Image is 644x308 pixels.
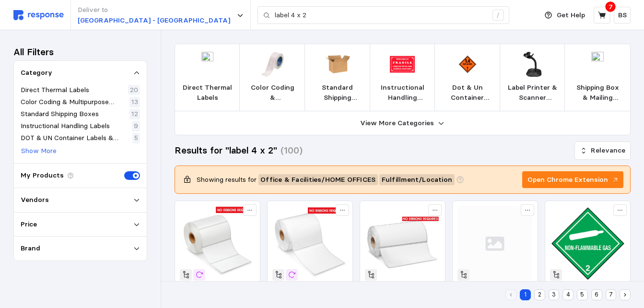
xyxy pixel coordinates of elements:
[539,6,591,24] button: Get Help
[520,52,545,77] img: 1E42B32F-9F83-42BB-81F2BCEFD609232F_sc7
[562,289,574,300] button: 4
[313,83,363,103] p: Standard Shipping Boxes
[130,85,138,95] p: 20
[134,133,138,143] p: 5
[175,144,277,157] h3: Results for "label 4 x 2"
[520,289,531,300] button: 1
[382,175,452,185] span: Fulfillment / Location
[492,10,504,21] div: /
[195,52,220,77] img: 60DY22_AS01
[534,289,545,300] button: 2
[21,243,40,254] p: Brand
[390,52,415,77] img: BOX_DL1068-1.webp
[614,7,631,24] button: BS
[618,10,627,21] p: BS
[260,52,285,77] img: THT-152-494-PK.webp
[183,83,233,103] p: Direct Thermal Labels
[457,206,532,281] img: svg%3e
[281,144,303,157] h3: (100)
[197,175,257,185] p: Showing results for
[577,289,588,300] button: 5
[21,145,57,157] button: Show More
[13,46,54,59] h3: All Filters
[443,83,492,103] p: Dot & Un Container Labels & Placards
[365,206,440,281] img: S-13027W_txt_USEng
[21,195,49,205] p: Vendors
[550,206,625,281] img: S-361
[13,10,64,20] img: svg%3e
[21,219,37,230] p: Price
[78,15,230,26] p: [GEOGRAPHIC_DATA] - [GEOGRAPHIC_DATA]
[180,206,255,281] img: S-7440_txt_USEng
[260,175,375,185] span: Office & Facilities / HOME OFFICES
[591,289,602,300] button: 6
[21,97,128,107] p: Color Coding & Multipurpose Labels
[455,52,480,77] img: NM_DL44P.webp
[21,85,89,95] p: Direct Thermal Labels
[591,145,625,156] p: Relevance
[378,83,428,103] p: Instructional Handling Labels
[131,109,138,119] p: 12
[272,206,347,281] img: S-6926_txt_USEng
[175,111,630,135] button: View More Categories
[21,109,99,119] p: Standard Shipping Boxes
[21,68,52,78] p: Category
[360,118,434,129] p: View More Categories
[78,5,230,15] p: Deliver to
[131,97,138,107] p: 13
[609,1,613,12] p: 7
[21,146,57,156] p: Show More
[21,133,130,143] p: DOT & UN Container Labels & Placards
[134,121,138,131] p: 9
[557,10,585,21] p: Get Help
[21,170,64,181] p: My Products
[247,83,297,103] p: Color Coding & Multipurpose Labels
[606,289,617,300] button: 7
[527,175,608,185] p: Open Chrome Extension
[574,142,631,160] button: Relevance
[508,83,558,103] p: Label Printer & Scanner Accessories
[549,289,560,300] button: 3
[573,83,622,103] p: Shipping Box & Mailing Envelope Labels
[21,121,110,131] p: Instructional Handling Labels
[325,52,350,77] img: L_302020.jpg
[522,171,623,189] button: Open Chrome Extension
[275,7,487,24] input: Search for a product name or SKU
[585,52,610,77] img: 5NHK5_AS01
